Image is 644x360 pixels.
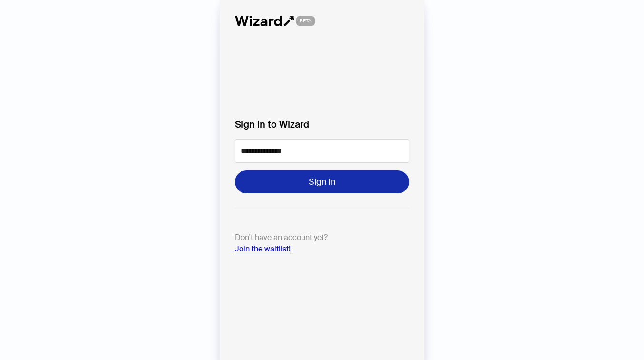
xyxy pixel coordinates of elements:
label: Sign in to Wizard [235,117,409,131]
a: Join the waitlist! [235,244,291,254]
button: Sign In [235,170,409,193]
span: BETA [296,16,315,26]
p: Don't have an account yet? [235,232,409,255]
span: Sign In [309,176,335,188]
